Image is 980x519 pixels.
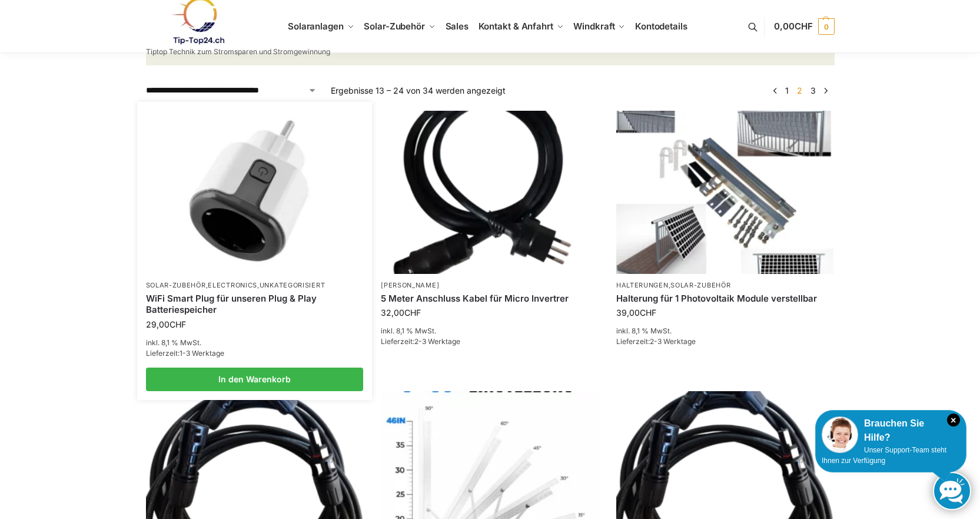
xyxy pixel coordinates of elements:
[947,414,960,427] i: Schließen
[794,85,805,95] span: Seite 2
[616,293,834,305] a: Halterung für 1 Photovoltaik Module verstellbar
[650,337,696,346] span: 2-3 Werktage
[381,293,599,305] a: 5 Meter Anschluss Kabel für Micro Invertrer
[208,281,257,289] a: Electronics
[782,85,792,95] a: Seite 1
[771,84,780,97] a: ←
[146,48,330,55] p: Tiptop Technik zum Stromsparen und Stromgewinnung
[404,308,421,318] span: CHF
[670,281,730,289] a: Solar-Zubehör
[616,111,834,274] img: Halterung für 1 Photovoltaik Module verstellbar
[381,308,421,318] bdi: 32,00
[146,349,224,358] span: Lieferzeit:
[479,21,553,32] span: Kontakt & Anfahrt
[446,21,469,32] span: Sales
[822,446,946,465] span: Unser Support-Team steht Ihnen zur Verfügung
[640,308,656,318] span: CHF
[573,21,614,32] span: Windkraft
[616,308,656,318] bdi: 39,00
[331,84,506,97] p: Ergebnisse 13 – 24 von 34 werden angezeigt
[616,337,696,346] span: Lieferzeit:
[148,113,361,273] img: WiFi Smart Plug für unseren Plug & Play Batteriespeicher
[146,338,364,348] p: inkl. 8,1 % MwSt.
[821,84,830,97] a: →
[170,319,186,329] span: CHF
[146,293,364,316] a: WiFi Smart Plug für unseren Plug & Play Batteriespeicher
[260,281,325,289] a: Unkategorisiert
[818,18,835,35] span: 0
[767,84,835,97] nav: Produkt-Seitennummerierung
[146,84,317,97] select: Shop-Reihenfolge
[616,281,669,289] a: Halterungen
[822,416,858,453] img: Customer service
[822,416,960,445] div: Brauchen Sie Hilfe?
[146,281,364,290] p: , ,
[381,326,599,336] p: inkl. 8,1 % MwSt.
[616,281,834,290] p: ,
[774,9,834,44] a: 0,00CHF 0
[180,349,224,358] span: 1-3 Werktage
[146,319,186,329] bdi: 29,00
[414,337,460,346] span: 2-3 Werktage
[774,21,812,32] span: 0,00
[288,21,344,32] span: Solaranlagen
[146,368,364,391] a: In den Warenkorb legen: „WiFi Smart Plug für unseren Plug & Play Batteriespeicher“
[146,281,206,289] a: Solar-Zubehör
[364,21,425,32] span: Solar-Zubehör
[808,85,819,95] a: Seite 3
[616,326,834,336] p: inkl. 8,1 % MwSt.
[381,111,599,274] img: Anschlusskabel-3meter
[381,281,439,289] a: [PERSON_NAME]
[381,337,460,346] span: Lieferzeit:
[795,21,813,32] span: CHF
[635,21,687,32] span: Kontodetails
